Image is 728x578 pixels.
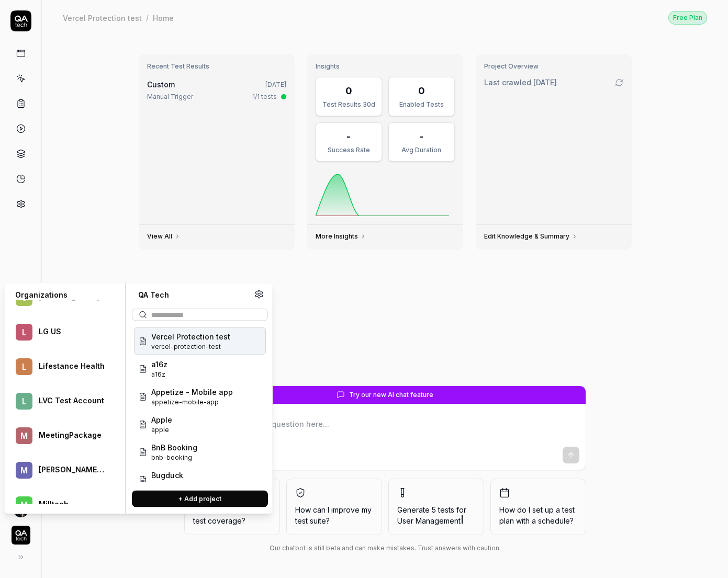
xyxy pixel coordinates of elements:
[322,145,375,155] div: Success Rate
[265,81,286,88] time: [DATE]
[151,387,233,398] span: Appetize - Mobile app
[39,500,105,509] div: Milltech
[151,442,197,453] span: BnB Booking
[533,78,557,87] time: [DATE]
[151,370,167,379] span: Project ID: oEYH
[316,232,366,241] a: More Insights
[184,543,586,553] div: Our chatbot is still beta and can make mistakes. Trust answers with caution.
[668,10,707,25] a: Free Plan
[490,479,586,535] button: How do I set up a test plan with a schedule?
[151,331,230,342] span: Vercel Protection test
[9,352,119,382] button: LLifestance Health
[151,481,183,490] span: Project ID: p7tT
[39,361,105,371] div: Lifestance Health
[16,324,32,341] span: L
[147,92,193,101] div: Manual Trigger
[16,393,32,410] span: L
[397,516,461,525] span: User Management
[668,11,707,25] div: Free Plan
[345,84,352,98] div: 0
[295,504,373,526] span: How can I improve my test suite?
[39,465,105,474] div: Mercado Libre
[4,517,37,547] button: QA Tech Logo
[151,453,197,462] span: Project ID: 7gYP
[151,398,233,407] span: Project ID: tYQV
[147,232,181,241] a: View All
[153,13,174,23] div: Home
[151,342,230,352] span: Project ID: hpjZ
[39,396,105,405] div: LVC Test Account
[39,327,105,336] div: LG US
[388,479,484,535] button: Generate 5 tests forUser Management
[484,62,623,71] h3: Project Overview
[146,13,149,23] div: /
[346,129,351,143] div: -
[16,497,32,514] span: M
[395,100,448,109] div: Enabled Tests
[63,13,142,23] div: Vercel Protection test
[145,77,288,104] a: Custom[DATE]Manual Trigger1/1 tests
[193,504,271,526] span: What is my current test coverage?
[151,359,167,370] span: a16z
[132,491,268,507] button: + Add project
[16,428,32,445] span: M
[9,318,119,348] button: LLG US
[16,462,32,479] span: M
[484,77,557,88] span: Last crawled
[499,504,577,526] span: How do I set up a test plan with a schedule?
[316,62,455,71] h3: Insights
[132,325,268,482] div: Suggestions
[484,232,578,241] a: Edit Knowledge & Summary
[615,78,623,87] a: Go to crawling settings
[9,490,119,520] button: MMilltech
[419,129,423,143] div: -
[252,92,277,101] div: 1/1 tests
[147,80,175,89] span: Custom
[254,290,264,302] a: Organization settings
[132,290,254,300] div: QA Tech
[418,84,425,98] div: 0
[395,145,448,155] div: Avg Duration
[9,290,119,300] div: Organizations
[147,62,286,71] h3: Recent Test Results
[16,359,32,376] span: L
[286,479,382,535] button: How can I improve my test suite?
[9,421,119,451] button: MMeetingPackage
[39,430,105,440] div: MeetingPackage
[9,387,119,417] button: LLVC Test Account
[9,456,119,486] button: M[PERSON_NAME] Libre
[151,414,172,425] span: Apple
[397,504,475,526] span: Generate 5 tests for
[12,526,30,545] img: QA Tech Logo
[151,425,172,435] span: Project ID: 0zIX
[151,470,183,481] span: Bugduck
[322,100,375,109] div: Test Results 30d
[349,390,433,400] span: Try our new AI chat feature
